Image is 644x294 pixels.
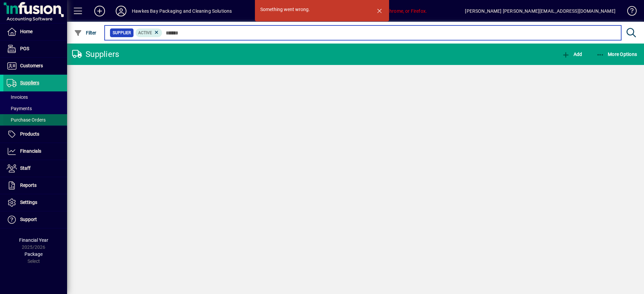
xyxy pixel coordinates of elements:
span: Suppliers [20,80,39,85]
a: Settings [3,194,67,211]
span: Settings [20,200,37,205]
a: Invoices [3,91,67,103]
span: POS [20,46,29,51]
button: More Options [595,48,639,60]
a: Purchase Orders [3,114,67,126]
span: Financials [20,148,41,154]
span: Products [20,131,39,137]
span: Support [20,217,37,222]
mat-chip: Activation Status: Active [136,28,162,37]
span: More Options [596,52,637,57]
span: Home [20,29,33,34]
a: Payments [3,103,67,114]
span: Financial Year [19,237,48,243]
span: Reports [20,182,37,188]
span: Invoices [7,94,28,100]
button: Filter [72,27,98,39]
div: Hawkes Bay Packaging and Cleaning Solutions [132,6,232,16]
span: Purchase Orders [7,117,46,123]
a: Products [3,126,67,143]
span: Active [138,30,152,35]
a: Home [3,23,67,40]
div: [PERSON_NAME] [PERSON_NAME][EMAIL_ADDRESS][DOMAIN_NAME] [465,6,615,16]
span: Supplier [113,29,131,36]
a: Support [3,211,67,228]
span: Add [562,52,582,57]
button: Add [89,5,110,17]
span: Payments [7,106,32,111]
button: Profile [110,5,132,17]
a: Knowledge Base [622,1,636,23]
span: Staff [20,165,31,171]
span: Package [24,251,43,257]
a: POS [3,41,67,57]
div: Suppliers [72,49,119,60]
button: Add [560,48,584,60]
span: Customers [20,63,43,68]
span: Filter [74,30,97,35]
a: Financials [3,143,67,160]
a: Reports [3,177,67,194]
a: Staff [3,160,67,177]
a: Customers [3,58,67,74]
